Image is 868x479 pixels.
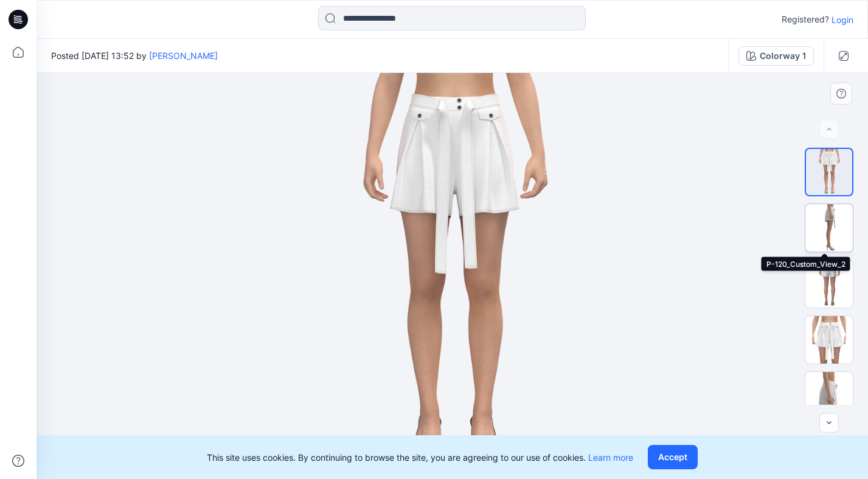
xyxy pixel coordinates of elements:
a: Learn more [588,452,633,463]
button: Accept [648,445,698,469]
img: P-120 [805,316,853,364]
img: eyJhbGciOiJIUzI1NiIsImtpZCI6IjAiLCJzbHQiOiJzZXMiLCJ0eXAiOiJKV1QifQ.eyJkYXRhIjp7InR5cGUiOiJzdG9yYW... [308,73,595,479]
img: P-120_Custom_View_3 [805,260,853,308]
img: P-120_Custom_View_2 [805,204,853,252]
button: Colorway 1 [738,46,814,66]
span: Posted [DATE] 13:52 by [51,49,218,62]
img: P-120_Custom_View_5 [805,372,853,419]
p: Login [832,13,853,26]
a: [PERSON_NAME] [149,50,218,61]
div: Colorway 1 [760,49,806,63]
p: This site uses cookies. By continuing to browse the site, you are agreeing to our use of cookies. [207,451,633,464]
p: Registered? [782,12,829,27]
img: P-120_Custom_View_1 [806,149,852,195]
